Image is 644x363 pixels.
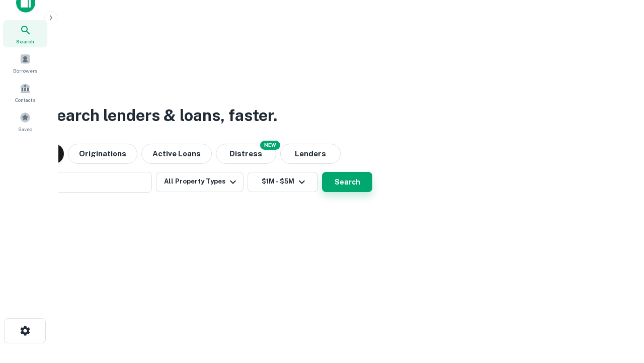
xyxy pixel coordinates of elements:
[3,79,47,106] a: Contacts
[13,67,37,75] span: Borrowers
[216,144,276,164] button: Search distressed loans with lien and other non-mortgage details.
[3,49,47,77] a: Borrowers
[46,103,277,128] h3: Search lenders & loans, faster.
[280,144,341,164] button: Lenders
[260,141,280,150] div: NEW
[18,125,33,133] span: Saved
[594,282,644,331] iframe: Chat Widget
[156,172,244,192] button: All Property Types
[15,96,35,104] span: Contacts
[3,20,47,47] a: Search
[68,144,137,164] button: Originations
[322,172,372,192] button: Search
[16,37,34,45] span: Search
[141,144,212,164] button: Active Loans
[248,172,318,192] button: $1M - $5M
[3,108,47,135] a: Saved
